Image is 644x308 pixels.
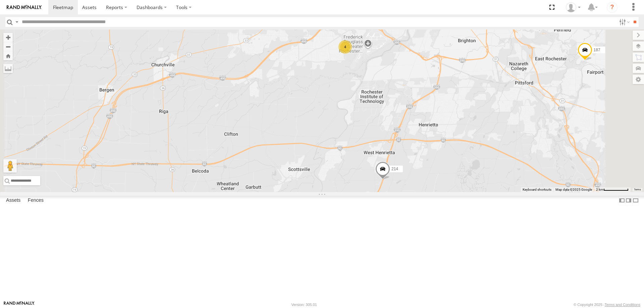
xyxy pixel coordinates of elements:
[594,187,631,192] button: Map Scale: 2 km per 71 pixels
[619,196,625,205] label: Dock Summary Table to the Left
[24,196,47,205] label: Fences
[596,188,603,191] span: 2 km
[291,303,317,307] div: Version: 305.01
[607,2,618,13] i: ?
[523,187,551,192] button: Keyboard shortcuts
[625,196,632,205] label: Dock Summary Table to the Right
[3,51,13,60] button: Zoom Home
[391,167,398,171] span: 214
[634,188,641,191] a: Terms
[616,17,631,27] label: Search Filter Options
[7,5,42,10] img: rand-logo.svg
[574,303,640,307] div: © Copyright 2025 -
[632,196,639,205] label: Hide Summary Table
[633,75,644,84] label: Map Settings
[594,48,600,52] span: 187
[3,64,13,73] label: Measure
[3,33,13,42] button: Zoom in
[555,188,592,191] span: Map data ©2025 Google
[3,42,13,51] button: Zoom out
[605,303,640,307] a: Terms and Conditions
[4,301,35,308] a: Visit our Website
[338,40,352,54] div: 4
[3,196,24,205] label: Assets
[3,159,17,173] button: Drag Pegman onto the map to open Street View
[563,2,583,12] div: David Steen
[14,17,19,27] label: Search Query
